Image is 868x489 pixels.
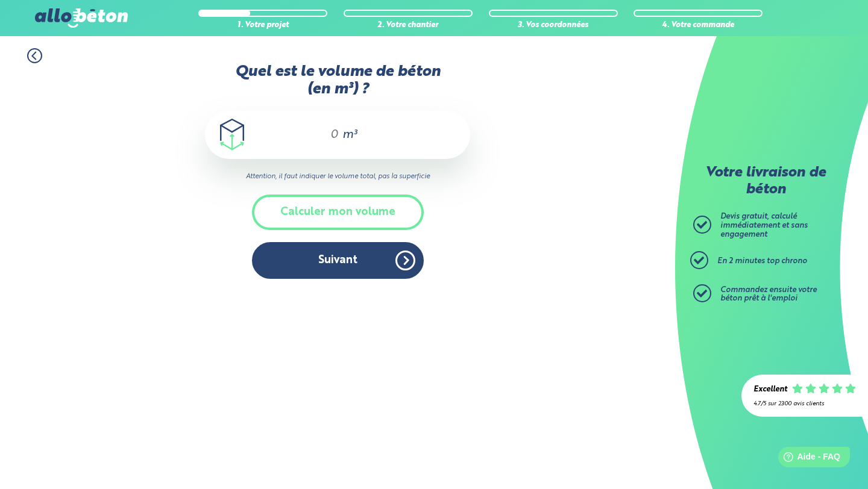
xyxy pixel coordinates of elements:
[35,8,128,28] img: allobéton
[342,129,357,141] span: m³
[198,21,327,30] div: 1. Votre projet
[761,442,855,476] iframe: Help widget launcher
[205,63,470,99] label: Quel est le volume de béton (en m³) ?
[252,242,424,279] button: Suivant
[344,21,473,30] div: 2. Votre chantier
[634,21,763,30] div: 4. Votre commande
[252,195,424,230] button: Calculer mon volume
[489,21,618,30] div: 3. Vos coordonnées
[205,171,470,182] i: Attention, il faut indiquer le volume total, pas la superficie
[319,128,339,142] input: 0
